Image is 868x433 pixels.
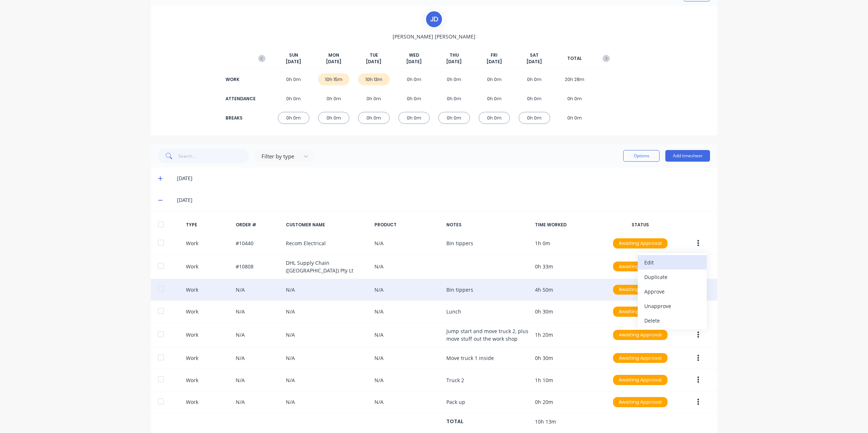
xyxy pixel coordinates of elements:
[358,93,390,105] div: 0h 0m
[370,52,378,58] span: TUE
[535,222,601,228] div: TIME WORKED
[318,93,350,105] div: 0h 0m
[644,272,700,282] div: Duplicate
[519,112,550,124] div: 0h 0m
[613,330,668,340] div: Awaiting Approval
[644,315,700,326] div: Delete
[226,96,255,102] div: ATTENDANCE
[278,112,309,124] div: 0h 0m
[519,73,550,85] div: 0h 0m
[318,73,350,85] div: 10h 15m
[178,149,249,163] input: Search...
[613,375,668,385] div: Awaiting Approval
[519,93,550,105] div: 0h 0m
[487,58,502,65] span: [DATE]
[278,93,309,105] div: 0h 0m
[479,73,510,85] div: 0h 0m
[366,58,381,65] span: [DATE]
[559,112,591,124] div: 0h 0m
[374,222,441,228] div: PRODUCT
[438,93,470,105] div: 0h 0m
[398,73,430,85] div: 0h 0m
[278,73,309,85] div: 0h 0m
[358,73,390,85] div: 10h 13m
[613,262,668,272] div: Awaiting Approval
[607,222,673,228] div: STATUS
[409,52,419,58] span: WED
[286,58,301,65] span: [DATE]
[177,196,710,204] div: [DATE]
[559,93,591,105] div: 0h 0m
[613,238,668,248] div: Awaiting Approval
[665,150,710,162] button: Add timesheet
[623,150,660,162] button: Options
[398,112,430,124] div: 0h 0m
[236,222,280,228] div: ORDER #
[226,115,255,121] div: BREAKS
[613,353,668,363] div: Awaiting Approval
[559,73,591,85] div: 20h 28m
[406,58,422,65] span: [DATE]
[186,222,230,228] div: TYPE
[613,397,668,407] div: Awaiting Approval
[527,58,542,65] span: [DATE]
[613,285,668,295] div: Awaiting Approval
[644,301,700,311] div: Unapprove
[446,222,529,228] div: NOTES
[530,52,539,58] span: SAT
[318,112,350,124] div: 0h 0m
[438,112,470,124] div: 0h 0m
[328,52,339,58] span: MON
[326,58,341,65] span: [DATE]
[644,257,700,268] div: Edit
[438,73,470,85] div: 0h 0m
[644,286,700,297] div: Approve
[450,52,459,58] span: THU
[425,10,443,28] div: J d
[358,112,390,124] div: 0h 0m
[479,93,510,105] div: 0h 0m
[491,52,498,58] span: FRI
[177,174,710,182] div: [DATE]
[613,307,668,317] div: Awaiting Approval
[398,93,430,105] div: 0h 0m
[567,55,582,62] span: TOTAL
[289,52,298,58] span: SUN
[479,112,510,124] div: 0h 0m
[286,222,369,228] div: CUSTOMER NAME
[226,76,255,83] div: WORK
[393,33,475,40] span: [PERSON_NAME] [PERSON_NAME]
[446,58,462,65] span: [DATE]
